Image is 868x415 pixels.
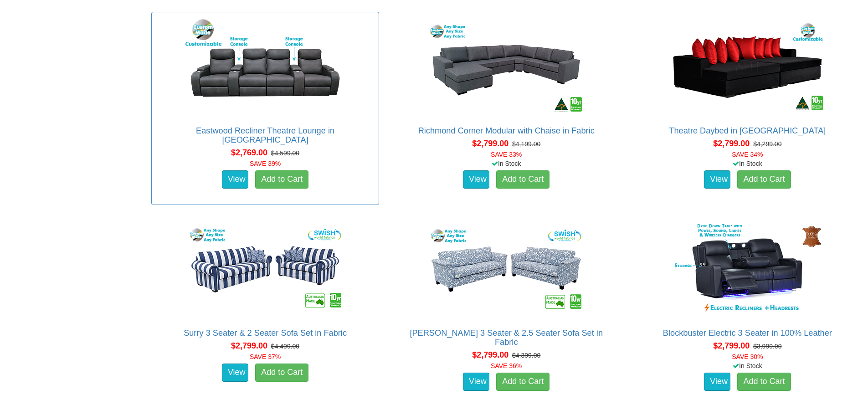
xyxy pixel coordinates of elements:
[632,361,863,370] div: In Stock
[472,350,508,359] span: $2,799.00
[424,219,588,319] img: Tiffany 3 Seater & 2.5 Seater Sofa Set in Fabric
[665,219,829,319] img: Blockbuster Electric 3 Seater in 100% Leather
[491,151,522,158] font: SAVE 33%
[183,219,347,319] img: Surry 3 Seater & 2 Seater Sofa Set in Fabric
[713,139,750,148] span: $2,799.00
[222,364,248,382] a: View
[737,170,791,189] a: Add to Cart
[704,373,730,391] a: View
[737,373,791,391] a: Add to Cart
[271,343,299,350] del: $4,499.00
[669,126,826,135] a: Theatre Daybed in [GEOGRAPHIC_DATA]
[753,343,781,350] del: $3,999.00
[496,373,550,391] a: Add to Cart
[255,170,308,189] a: Add to Cart
[463,170,489,189] a: View
[424,17,588,117] img: Richmond Corner Modular with Chaise in Fabric
[250,160,281,167] font: SAVE 39%
[391,159,622,168] div: In Stock
[665,17,829,117] img: Theatre Daybed in Fabric
[704,170,730,189] a: View
[512,352,540,359] del: $4,399.00
[732,151,763,158] font: SAVE 34%
[196,126,334,144] a: Eastwood Recliner Theatre Lounge in [GEOGRAPHIC_DATA]
[183,17,347,117] img: Eastwood Recliner Theatre Lounge in Fabric
[418,126,595,135] a: Richmond Corner Modular with Chaise in Fabric
[463,373,489,391] a: View
[255,364,308,382] a: Add to Cart
[231,148,267,157] span: $2,769.00
[472,139,508,148] span: $2,799.00
[231,341,267,350] span: $2,799.00
[753,140,781,148] del: $4,299.00
[222,170,248,189] a: View
[271,149,299,157] del: $4,599.00
[663,328,832,338] a: Blockbuster Electric 3 Seater in 100% Leather
[632,159,863,168] div: In Stock
[496,170,550,189] a: Add to Cart
[250,353,281,360] font: SAVE 37%
[410,328,603,347] a: [PERSON_NAME] 3 Seater & 2.5 Seater Sofa Set in Fabric
[732,353,763,360] font: SAVE 30%
[713,341,750,350] span: $2,799.00
[491,362,522,369] font: SAVE 36%
[512,140,540,148] del: $4,199.00
[184,328,347,338] a: Surry 3 Seater & 2 Seater Sofa Set in Fabric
